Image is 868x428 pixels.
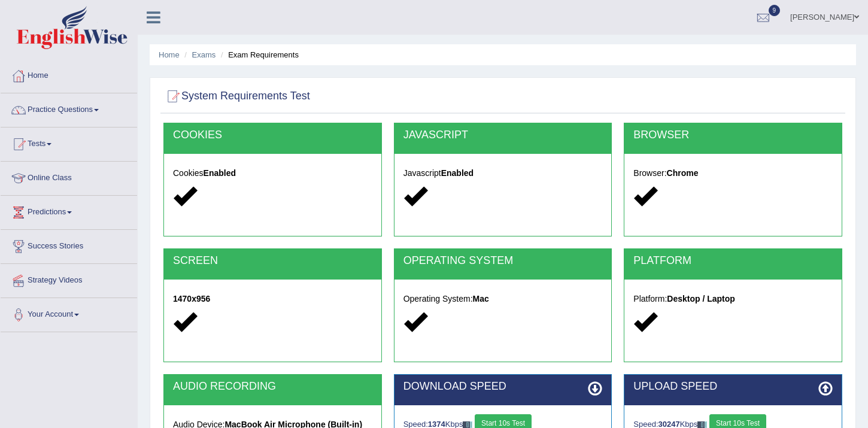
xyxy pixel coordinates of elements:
[633,169,833,178] h5: Browser:
[633,381,833,393] h2: UPLOAD SPEED
[633,129,833,141] h2: BROWSER
[192,50,216,59] a: Exams
[463,421,472,428] img: ajax-loader-fb-connection.gif
[173,129,372,141] h2: COOKIES
[441,168,474,178] strong: Enabled
[633,255,833,267] h2: PLATFORM
[473,294,489,303] strong: Mac
[1,196,137,226] a: Predictions
[1,162,137,192] a: Online Class
[403,169,603,178] h5: Javascript
[1,230,137,260] a: Success Stories
[697,421,707,428] img: ajax-loader-fb-connection.gif
[633,295,833,303] h5: Platform:
[403,129,603,141] h2: JAVASCRIPT
[1,59,137,89] a: Home
[163,87,310,105] h2: System Requirements Test
[173,381,372,393] h2: AUDIO RECORDING
[1,298,137,328] a: Your Account
[403,381,603,393] h2: DOWNLOAD SPEED
[667,294,735,303] strong: Desktop / Laptop
[159,50,180,59] a: Home
[204,168,236,178] strong: Enabled
[173,294,210,303] strong: 1470x956
[769,5,781,16] span: 9
[667,168,699,178] strong: Chrome
[403,295,603,303] h5: Operating System:
[218,49,299,60] li: Exam Requirements
[173,255,372,267] h2: SCREEN
[1,264,137,294] a: Strategy Videos
[173,169,372,178] h5: Cookies
[1,93,137,123] a: Practice Questions
[1,128,137,157] a: Tests
[403,255,603,267] h2: OPERATING SYSTEM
